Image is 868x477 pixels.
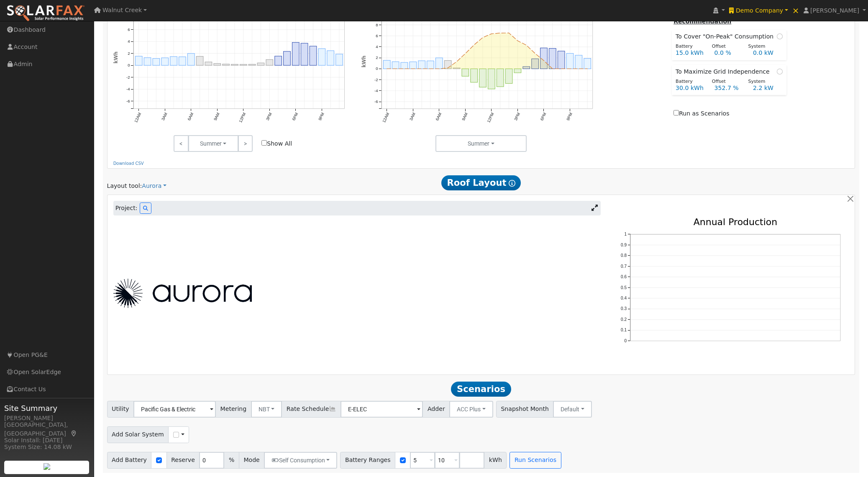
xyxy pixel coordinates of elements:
[621,317,627,322] text: 0.2
[248,64,256,66] rect: onclick=""
[166,452,200,469] span: Reserve
[621,296,627,300] text: 0.4
[499,31,502,35] circle: onclick=""
[453,68,460,69] rect: onclick=""
[744,43,780,50] div: System
[239,452,264,469] span: Mode
[462,69,469,77] rect: onclick=""
[621,307,627,311] text: 0.3
[261,139,292,148] label: Show All
[422,401,450,418] span: Adder
[374,99,378,104] text: -6
[341,401,423,418] input: Select a Rate Schedule
[810,7,859,14] span: [PERSON_NAME]
[107,452,152,469] span: Add Battery
[523,67,530,69] rect: onclick=""
[542,59,545,62] circle: onclick=""
[676,32,777,41] span: To Cover "On-Peak" Consumption
[214,64,221,65] rect: onclick=""
[532,59,539,69] rect: onclick=""
[694,217,778,227] text: Annual Production
[586,67,589,71] circle: onclick=""
[133,401,216,418] input: Select a Utility
[621,243,627,247] text: 0.9
[676,67,773,76] span: To Maximize Grid Independence
[161,58,169,65] rect: onclick=""
[376,67,378,71] text: 0
[472,44,476,47] circle: onclick=""
[213,112,220,122] text: 9AM
[361,56,367,68] text: kWh
[551,67,554,71] circle: onclick=""
[392,62,399,69] rect: onclick=""
[577,67,581,71] circle: onclick=""
[549,49,556,69] rect: onclick=""
[376,56,378,60] text: 2
[126,99,130,103] text: -6
[748,84,787,92] div: 2.2 kW
[376,23,378,27] text: 8
[673,110,679,115] input: Run as Scenarios
[463,52,467,56] circle: onclick=""
[621,253,627,258] text: 0.8
[441,175,521,190] span: Roof Layout
[376,33,378,38] text: 6
[107,426,169,443] span: Add Solar System
[142,182,166,190] a: Aurora
[710,49,748,57] div: 0.0 %
[507,31,511,35] circle: onclick=""
[496,401,554,418] span: Snapshot Month
[251,401,282,418] button: NBT
[44,463,50,470] img: retrieve
[144,58,151,65] rect: onclick=""
[292,43,299,66] rect: onclick=""
[102,7,142,13] span: Walnut Creek
[153,59,160,66] rect: onclick=""
[238,135,253,152] a: >
[113,161,144,166] a: Download CSV
[284,51,291,65] rect: onclick=""
[215,401,251,418] span: Metering
[376,44,378,49] text: 4
[446,67,450,70] circle: onclick=""
[429,67,432,71] circle: onclick=""
[748,49,787,57] div: 0.0 kW
[107,401,134,418] span: Utility
[744,78,780,85] div: System
[510,452,561,469] button: Run Scenarios
[402,67,406,71] circle: onclick=""
[133,112,142,123] text: 12AM
[671,78,708,85] div: Battery
[575,55,582,69] rect: onclick=""
[196,56,203,66] rect: onclick=""
[455,60,458,64] circle: onclick=""
[710,84,748,92] div: 352.7 %
[513,112,521,122] text: 3PM
[486,112,495,123] text: 12PM
[471,69,478,82] rect: onclick=""
[621,264,627,269] text: 0.7
[126,87,130,92] text: -4
[4,436,90,445] div: Solar Install: [DATE]
[128,27,130,32] text: 6
[553,401,592,418] button: Default
[568,67,572,71] circle: onclick=""
[115,204,138,213] span: Project:
[707,78,744,85] div: Offset
[4,403,90,414] span: Site Summary
[174,135,188,152] a: <
[301,44,308,66] rect: onclick=""
[418,61,425,69] rect: onclick=""
[451,382,511,397] span: Scenarios
[484,452,507,469] span: kWh
[382,112,390,123] text: 12AM
[410,62,417,69] rect: onclick=""
[497,69,504,87] rect: onclick=""
[113,51,118,64] text: kWh
[394,67,397,71] circle: onclick=""
[70,430,78,437] a: Map
[385,67,389,71] circle: onclick=""
[420,67,423,71] circle: onclick=""
[317,112,325,122] text: 9PM
[187,112,194,122] text: 6AM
